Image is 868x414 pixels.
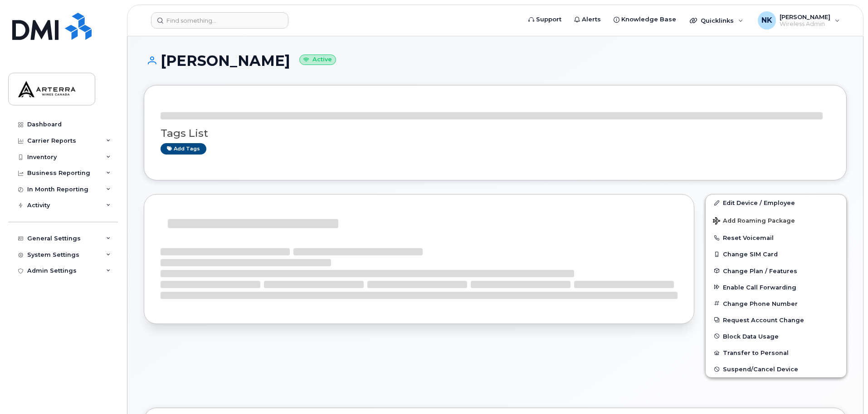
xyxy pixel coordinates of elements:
button: Change SIM Card [706,246,846,262]
button: Transfer to Personal [706,344,846,361]
span: Enable Call Forwarding [723,284,796,290]
h1: [PERSON_NAME] [144,53,847,69]
button: Change Plan / Features [706,263,846,279]
button: Add Roaming Package [706,211,846,229]
button: Enable Call Forwarding [706,279,846,295]
span: Change Plan / Features [723,267,797,274]
button: Suspend/Cancel Device [706,361,846,377]
a: Edit Device / Employee [706,195,846,211]
span: Suspend/Cancel Device [723,366,798,373]
button: Reset Voicemail [706,229,846,246]
a: Add tags [161,143,206,155]
button: Request Account Change [706,312,846,328]
small: Active [299,55,336,65]
span: Add Roaming Package [713,217,795,226]
button: Block Data Usage [706,328,846,344]
button: Change Phone Number [706,295,846,312]
h3: Tags List [161,128,830,139]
